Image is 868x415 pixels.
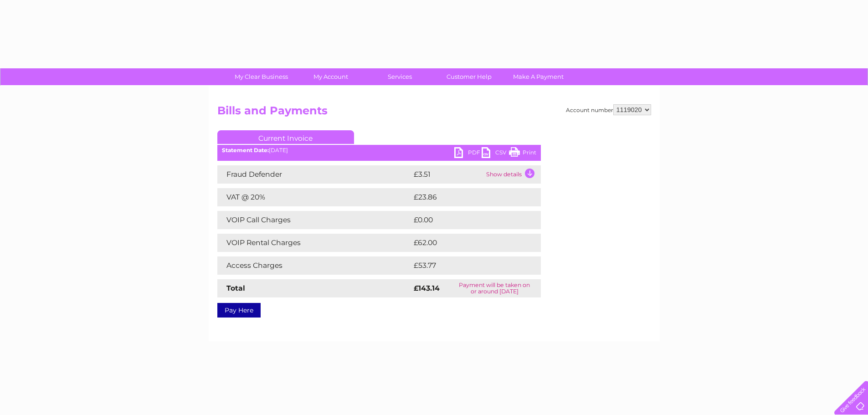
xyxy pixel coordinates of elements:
[501,68,576,85] a: Make A Payment
[217,211,411,229] td: VOIP Call Charges
[222,147,269,154] b: Statement Date:
[217,256,411,275] td: Access Charges
[217,130,354,144] a: Current Invoice
[482,147,509,160] a: CSV
[217,165,411,184] td: Fraud Defender
[484,165,541,184] td: Show details
[362,68,437,85] a: Services
[411,188,523,206] td: £23.86
[411,256,522,275] td: £53.77
[448,279,540,297] td: Payment will be taken on or around [DATE]
[217,147,541,154] div: [DATE]
[414,284,440,292] strong: £143.14
[217,188,411,206] td: VAT @ 20%
[217,303,261,318] a: Pay Here
[293,68,368,85] a: My Account
[217,234,411,252] td: VOIP Rental Charges
[411,165,484,184] td: £3.51
[509,147,536,160] a: Print
[411,211,520,229] td: £0.00
[217,104,651,122] h2: Bills and Payments
[411,234,523,252] td: £62.00
[566,104,651,115] div: Account number
[454,147,482,160] a: PDF
[224,68,299,85] a: My Clear Business
[431,68,507,85] a: Customer Help
[226,284,245,292] strong: Total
